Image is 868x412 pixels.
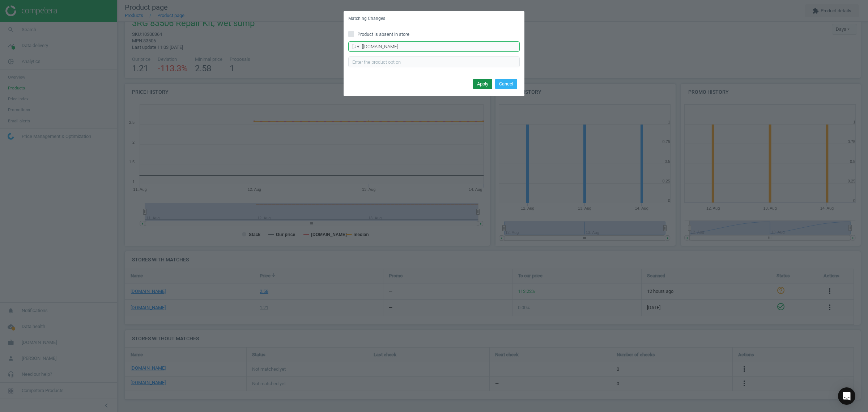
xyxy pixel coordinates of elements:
[348,16,385,22] h5: Matching Changes
[495,79,517,89] button: Cancel
[473,79,492,89] button: Apply
[348,56,520,67] input: Enter the product option
[838,387,855,405] div: Open Intercom Messenger
[356,31,411,38] span: Product is absent in store
[348,41,520,52] input: Enter correct product URL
